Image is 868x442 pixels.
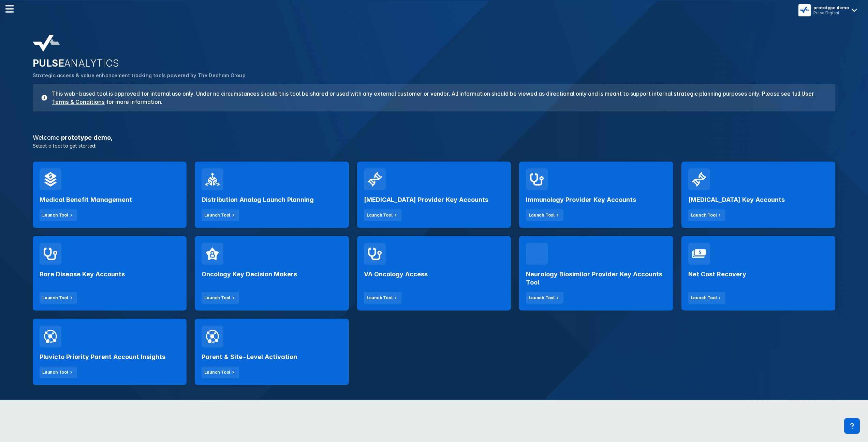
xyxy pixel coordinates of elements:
button: Launch Tool [526,209,563,221]
button: Launch Tool [40,367,77,378]
div: Launch Tool [691,212,717,218]
h2: Neurology Biosimilar Provider Key Accounts Tool [526,270,666,287]
button: Launch Tool [364,209,401,221]
h3: This web-based tool is approved for internal use only. Under no circumstances should this tool be... [48,89,827,106]
h2: [MEDICAL_DATA] Key Accounts [688,196,785,204]
button: Launch Tool [688,209,726,221]
button: Launch Tool [202,209,239,221]
a: Medical Benefit ManagementLaunch Tool [33,162,187,228]
h2: Distribution Analog Launch Planning [202,196,314,204]
h2: Net Cost Recovery [688,270,746,278]
a: Parent & Site-Level ActivationLaunch Tool [195,319,349,385]
h2: VA Oncology Access [364,270,428,278]
div: Launch Tool [529,295,555,301]
a: Immunology Provider Key AccountsLaunch Tool [519,162,673,228]
h2: Rare Disease Key Accounts [40,270,125,278]
div: Launch Tool [691,295,717,301]
h2: PULSE [33,57,835,69]
h2: Pluvicto Priority Parent Account Insights [40,353,165,361]
div: Launch Tool [204,369,230,375]
button: Launch Tool [40,292,77,304]
div: Pulse Digital [813,10,849,15]
a: Rare Disease Key AccountsLaunch Tool [33,236,187,310]
h2: Parent & Site-Level Activation [202,353,297,361]
div: Launch Tool [204,295,230,301]
div: Launch Tool [529,212,555,218]
a: Distribution Analog Launch PlanningLaunch Tool [195,162,349,228]
div: Launch Tool [367,295,393,301]
div: Launch Tool [42,212,68,218]
a: VA Oncology AccessLaunch Tool [357,236,511,310]
div: Contact Support [844,418,860,434]
div: prototype demo [813,5,849,10]
a: Neurology Biosimilar Provider Key Accounts ToolLaunch Tool [519,236,673,310]
button: Launch Tool [364,292,401,304]
h2: Immunology Provider Key Accounts [526,196,636,204]
img: menu button [800,5,809,15]
h2: Oncology Key Decision Makers [202,270,297,278]
a: Net Cost RecoveryLaunch Tool [681,236,835,310]
h2: Medical Benefit Management [40,196,132,204]
div: Launch Tool [42,295,68,301]
a: [MEDICAL_DATA] Provider Key AccountsLaunch Tool [357,162,511,228]
a: Pluvicto Priority Parent Account InsightsLaunch Tool [33,319,187,385]
div: Launch Tool [204,212,230,218]
span: Welcome [33,134,59,141]
a: Oncology Key Decision MakersLaunch Tool [195,236,349,310]
h3: prototype demo , [29,135,839,141]
div: Launch Tool [367,212,393,218]
div: Launch Tool [42,369,68,375]
button: Launch Tool [40,209,77,221]
img: pulse-analytics-logo [33,35,60,52]
p: Strategic access & value enhancement tracking tools powered by The Dedham Group [33,72,835,79]
img: menu--horizontal.svg [5,5,14,13]
span: ANALYTICS [64,57,119,69]
button: Launch Tool [526,292,563,304]
button: Launch Tool [688,292,726,304]
button: Launch Tool [202,292,239,304]
button: Launch Tool [202,367,239,378]
p: Select a tool to get started: [29,142,839,149]
a: [MEDICAL_DATA] Key AccountsLaunch Tool [681,162,835,228]
h2: [MEDICAL_DATA] Provider Key Accounts [364,196,488,204]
